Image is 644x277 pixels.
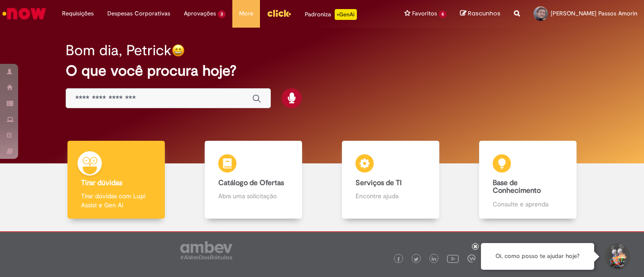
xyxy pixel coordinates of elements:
[218,178,284,187] b: Catálogo de Ofertas
[218,191,288,201] p: Abra uma solicitação
[322,141,459,219] a: Serviços de TI Encontre ajuda
[467,254,476,263] img: logo_footer_workplace.png
[267,6,291,20] img: click_logo_yellow_360x200.png
[481,243,594,270] div: Oi, como posso te ajudar hoje?
[356,178,402,187] b: Serviços de TI
[412,9,437,18] span: Favoritos
[239,9,253,18] span: More
[66,43,172,58] h2: Bom dia, Petrick
[460,10,500,18] a: Rascunhos
[603,243,630,270] button: Iniciar Conversa de Suporte
[459,141,596,219] a: Base de Conhecimento Consulte e aprenda
[172,44,185,57] img: happy-face.png
[184,9,216,18] span: Aprovações
[493,200,562,209] p: Consulte e aprenda
[356,191,425,201] p: Encontre ajuda
[66,63,578,79] h2: O que você procura hoje?
[414,257,418,262] img: logo_footer_twitter.png
[81,191,151,210] p: Tirar dúvidas com Lupi Assist e Gen Ai
[218,10,226,18] span: 3
[81,178,122,187] b: Tirar dúvidas
[62,9,94,18] span: Requisições
[551,10,637,17] span: [PERSON_NAME] Passos Amorin
[107,9,170,18] span: Despesas Corporativas
[447,253,459,264] img: logo_footer_youtube.png
[468,9,500,18] span: Rascunhos
[305,9,357,20] div: Padroniza
[335,9,357,20] p: +GenAi
[48,141,185,219] a: Tirar dúvidas Tirar dúvidas com Lupi Assist e Gen Ai
[185,141,322,219] a: Catálogo de Ofertas Abra uma solicitação
[1,5,48,23] img: ServiceNow
[439,10,447,18] span: 6
[396,257,401,262] img: logo_footer_facebook.png
[493,178,541,196] b: Base de Conhecimento
[432,257,436,262] img: logo_footer_linkedin.png
[180,241,232,259] img: logo_footer_ambev_rotulo_gray.png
